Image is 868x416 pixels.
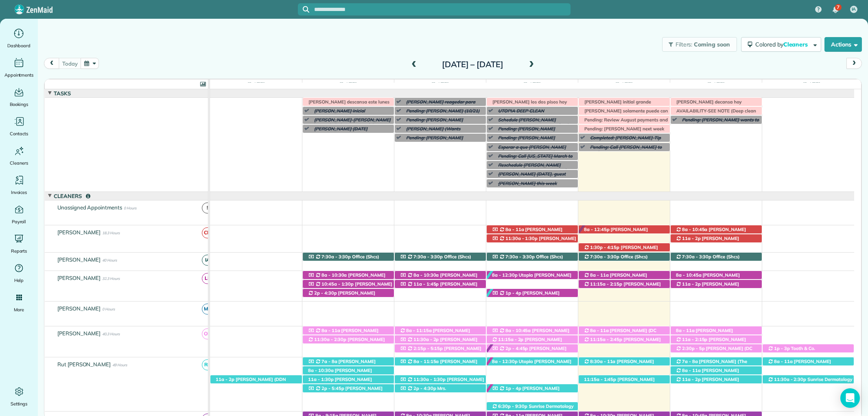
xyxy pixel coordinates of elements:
button: prev [44,58,59,69]
div: [STREET_ADDRESS] [671,357,762,366]
span: 7:30a - 3:30p [682,254,712,260]
div: [STREET_ADDRESS] [395,326,486,335]
span: Utopia [PERSON_NAME] ([PHONE_NUMBER]) [492,359,571,370]
span: [PERSON_NAME] [56,275,103,281]
span: 8a - 11a [774,359,793,364]
span: [PERSON_NAME] ([PHONE_NUMBER]) [676,227,746,238]
span: 8a - 11a [505,227,525,232]
span: [PERSON_NAME] ([PHONE_NUMBER]) [492,385,560,397]
div: [STREET_ADDRESS] [763,344,854,353]
span: [PERSON_NAME] solamente puede con dos casa (Tiene una cita a las 3:15 p,) [580,108,668,119]
div: [STREET_ADDRESS] [303,375,394,384]
span: [PERSON_NAME] ([PHONE_NUMBER]) [676,281,739,293]
span: Cleaners [10,159,28,167]
button: Colored byCleaners [741,37,821,52]
span: 11a - 2p [682,236,701,241]
span: 8a - 11:15a [413,359,439,364]
span: [PERSON_NAME] ([PHONE_NUMBER]) [584,227,648,238]
span: Tooth & Co. ([PHONE_NUMBER]) [767,346,815,357]
a: Cleaners [3,144,35,167]
span: Pending: Call [US_STATE] March to confirm appointment date [494,153,573,165]
span: 6:30p - 9:30p [498,403,528,409]
div: 11940 [US_STATE] 181 - Fairhope, AL, 36532 [395,253,486,261]
span: [PERSON_NAME] ([PHONE_NUMBER]) [492,227,562,238]
h2: [DATE] – [DATE] [422,60,523,69]
span: [DATE] [801,81,822,88]
span: Settings [11,400,28,408]
span: 7:30a - 3:30p [413,254,444,260]
span: 1p - 4p [505,290,522,296]
div: [STREET_ADDRESS] [671,271,762,280]
span: [PERSON_NAME] initial grande [580,99,652,105]
span: [PERSON_NAME] descansa este lunes [304,99,390,105]
div: [STREET_ADDRESS][PERSON_NAME] [303,384,394,393]
div: [STREET_ADDRESS] [487,289,578,297]
span: [PERSON_NAME] ([PHONE_NUMBER]) [676,368,739,379]
span: Payroll [12,218,26,226]
span: Office (Shcs) ([PHONE_NUMBER]) [492,254,563,265]
div: [STREET_ADDRESS][PERSON_NAME] [671,326,762,335]
span: [PERSON_NAME] ([PHONE_NUMBER]) [584,281,661,293]
span: Pending: [PERSON_NAME] [PERSON_NAME] (Hi, Please reschedule [PERSON_NAME] for [DATE] or 7 in the ... [402,135,481,176]
span: 0 Hours [102,307,115,311]
div: [STREET_ADDRESS][PERSON_NAME] [303,280,394,288]
span: Sunrise Dermatology ([PHONE_NUMBER]) [492,403,574,415]
div: 7 unread notifications [827,1,844,19]
span: [PERSON_NAME] ([PHONE_NUMBER]) [400,272,477,284]
span: [PERSON_NAME] reagedar para hoy si es posible (Enviarle texto para confirmar ) [402,99,483,122]
span: 40 Hours [102,258,117,262]
a: Help [3,262,35,284]
span: 2:15p - 5:15p [413,346,444,351]
div: 19272 [US_STATE] 181 - Fairhope, AL, 36532 [671,344,762,353]
div: [GEOGRAPHIC_DATA] [303,289,394,297]
span: 8a - 10:30a [308,368,334,373]
span: 1p - 4p [505,385,522,391]
span: Office (Shcs) ([PHONE_NUMBER]) [584,254,648,265]
span: 2p - 4:45p [505,346,529,351]
span: [PERSON_NAME] ([PHONE_NUMBER]) [308,376,372,388]
span: 7a - 8a [682,359,698,364]
span: 11a - 1:45p [413,281,439,287]
span: CM [202,227,213,238]
div: [STREET_ADDRESS][PERSON_NAME] [395,384,486,393]
div: [STREET_ADDRESS] [395,344,486,353]
span: [PERSON_NAME] (Wants appointment [DATE] with [PERSON_NAME]) [402,126,461,143]
span: Office (Shcs) ([PHONE_NUMBER]) [676,254,740,265]
a: Settings [3,385,35,408]
span: OP [202,328,213,339]
div: [STREET_ADDRESS] [579,375,670,384]
div: [STREET_ADDRESS][PERSON_NAME] [763,375,854,384]
span: 11a - 2p [682,281,701,287]
svg: Focus search [303,6,309,13]
div: [STREET_ADDRESS] [671,234,762,243]
span: Colored by [755,41,811,48]
span: 8a - 12:30p [492,272,518,278]
span: [PERSON_NAME] ([PHONE_NUMBER]) [308,328,378,339]
span: 11a - 2p [215,376,235,382]
span: [PERSON_NAME]-[PERSON_NAME] limpiar la habitacion que falto-No se limpio por un error en una nota... [310,117,391,140]
div: [STREET_ADDRESS] [579,280,670,288]
a: Bookings [3,86,35,108]
span: 8a - 10:45a [682,227,708,232]
span: [PERSON_NAME] (DDN Renovations LLC) ([PHONE_NUMBER]) [215,376,298,388]
span: [PERSON_NAME] ([PHONE_NUMBER]) [676,337,746,348]
span: [PERSON_NAME] (DC LAWN) ([PHONE_NUMBER], [PHONE_NUMBER]) [676,346,752,363]
span: 1p - 3p [774,346,790,351]
span: 11a - 2:15p [682,337,708,342]
span: [PERSON_NAME] ([PHONE_NUMBER], [PHONE_NUMBER]) [400,346,481,363]
a: Reports [3,232,35,255]
span: 40.3 Hours [102,332,120,336]
span: [DATE] [614,81,634,88]
span: 8a - 10:45a [505,328,531,333]
span: 8a - 11a [590,272,609,278]
span: [PERSON_NAME] ([PHONE_NUMBER]) [400,337,477,348]
span: 8a - 12:45p [584,227,610,232]
div: [STREET_ADDRESS] [579,243,670,252]
span: Pending: [PERSON_NAME] wants to schedule a cleaning [DATE] (Her last clean was [DATE]) [678,117,759,134]
span: [DATE] [246,81,267,88]
span: [PERSON_NAME] this week [494,180,557,186]
div: [STREET_ADDRESS][PERSON_NAME] [303,271,394,280]
button: today [59,58,81,69]
span: [PERSON_NAME] ([PHONE_NUMBER]) [767,359,831,370]
span: 8a - 12:30p [492,359,518,364]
